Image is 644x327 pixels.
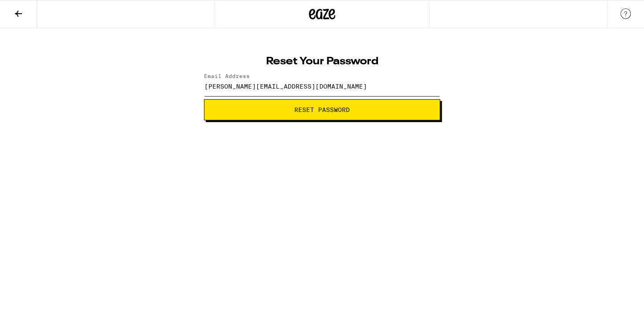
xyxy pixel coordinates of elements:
[204,99,440,120] button: Reset Password
[294,107,350,113] span: Reset Password
[204,76,440,96] input: Email Address
[204,56,440,67] h1: Reset Your Password
[204,73,250,79] label: Email Address
[5,6,63,13] span: Hi. Need any help?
